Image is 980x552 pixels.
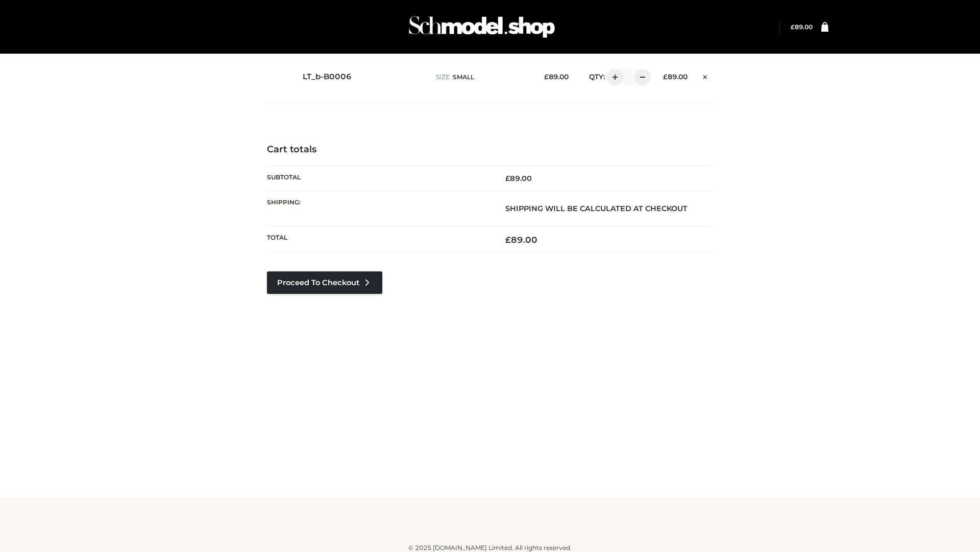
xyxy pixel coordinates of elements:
[698,69,713,82] a: Remove this item
[505,204,688,213] strong: Shipping will be calculated at checkout
[267,58,292,96] img: LT_b-B0006 - SMALL
[791,23,813,31] bdi: 89.00
[663,73,668,81] span: £
[405,7,558,47] img: Schmodel Admin 964
[791,23,795,31] span: £
[544,73,549,81] span: £
[267,166,490,191] th: Subtotal
[436,73,528,82] p: size :
[663,73,688,81] bdi: 89.00
[505,174,510,183] span: £
[505,235,537,245] bdi: 89.00
[303,72,352,82] a: LT_b-B0006
[544,73,569,81] bdi: 89.00
[267,271,382,294] a: Proceed to Checkout
[453,73,474,81] span: SMALL
[579,69,647,85] div: QTY:
[791,23,813,31] a: £89.00
[505,174,532,183] bdi: 89.00
[267,226,490,254] th: Total
[505,235,511,245] span: £
[267,191,490,226] th: Shipping:
[267,144,713,155] h4: Cart totals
